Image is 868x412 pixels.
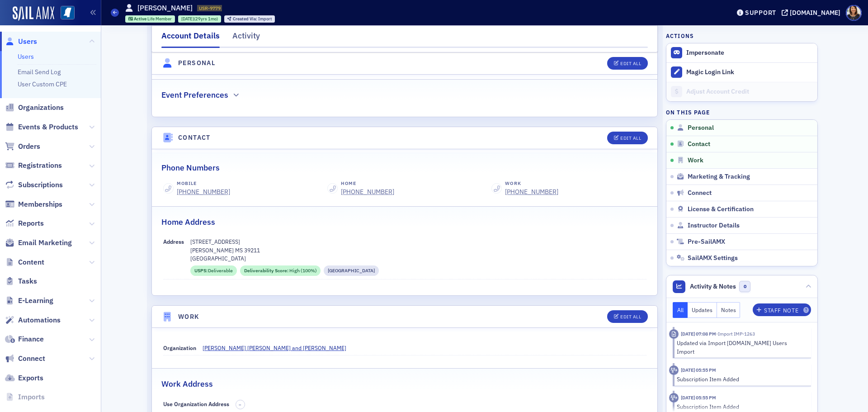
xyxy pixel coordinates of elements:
a: Subscriptions [5,180,63,190]
a: Content [5,257,44,267]
span: Pre-SailAMX [688,238,725,246]
div: Subscription Item Added [677,375,805,383]
button: Updates [688,302,717,318]
div: Edit All [620,61,641,66]
div: Mobile [177,180,230,187]
a: Registrations [5,161,62,170]
span: Active [134,16,147,22]
button: Edit All [607,310,648,323]
a: [PHONE_NUMBER] [505,187,558,197]
time: 5/5/2025 05:55 PM [681,367,716,373]
div: Magic Login Link [686,68,813,76]
span: E-Learning [18,296,53,306]
span: Finance [18,334,44,344]
div: Edit All [620,314,641,319]
div: [DOMAIN_NAME] [790,9,840,17]
a: Organizations [5,103,64,113]
p: [STREET_ADDRESS] [190,237,646,246]
button: All [673,302,688,318]
span: Reports [18,218,44,228]
span: Orders [18,142,40,152]
span: Connect [18,354,45,364]
span: USPS : [194,267,208,275]
time: 5/5/2025 07:08 PM [681,331,716,337]
div: USPS: Deliverable [190,265,237,276]
p: [PERSON_NAME] MS 39211 [190,246,646,254]
span: Email Marketing [18,238,72,248]
span: Organization [163,344,196,351]
h2: Home Address [161,216,215,228]
a: Events & Products [5,122,78,132]
button: Staff Note [753,303,811,316]
a: Email Marketing [5,238,72,248]
time: 5/5/2025 05:55 PM [681,394,716,401]
button: Impersonate [686,49,724,57]
div: Imported Activity [669,329,679,339]
span: Life Member [147,16,172,22]
span: Import IMP-1263 [716,331,755,337]
div: Active: Active: Life Member [125,15,175,23]
span: License & Certification [688,205,754,213]
span: Instructor Details [688,222,740,230]
div: Home [341,180,394,187]
div: Activity [669,393,679,403]
h2: Phone Numbers [161,162,220,174]
span: Created Via : [233,16,258,22]
a: [PHONE_NUMBER] [177,187,230,197]
span: Events & Products [18,122,78,132]
a: SailAMX [13,6,54,21]
div: Updated via Import [DOMAIN_NAME] Users Import [677,339,805,355]
span: USR-9779 [199,5,221,11]
a: Automations [5,315,61,325]
span: SailAMX Settings [688,254,738,262]
a: Memberships [5,199,62,209]
span: 0 [739,281,750,292]
h1: [PERSON_NAME] [137,3,193,13]
span: Automations [18,315,61,325]
div: 1996-07-22 00:00:00 [178,15,221,23]
a: Tasks [5,276,37,286]
span: Tasks [18,276,37,286]
span: Breazeale Saunders and O'Neil [203,344,346,352]
a: [PERSON_NAME] [PERSON_NAME] and [PERSON_NAME] [203,344,353,352]
span: Memberships [18,199,62,209]
div: (29yrs 1mo) [181,16,218,22]
a: Finance [5,334,44,344]
h4: Actions [666,32,694,40]
span: Deliverability Score : [244,267,289,275]
button: Edit All [607,132,648,144]
div: Activity [232,30,260,47]
a: Active Life Member [128,16,172,22]
h4: On this page [666,108,818,116]
span: Address [163,238,184,245]
span: Use Organization Address [163,400,229,407]
a: View Homepage [54,6,75,21]
span: Imports [18,392,45,402]
h4: Personal [178,58,215,68]
a: Connect [5,354,45,364]
div: Account Details [161,30,220,48]
div: [PHONE_NUMBER] [341,187,394,197]
button: [DOMAIN_NAME] [782,9,844,16]
h4: Contact [178,133,211,142]
span: – [239,402,241,408]
div: Work [505,180,558,187]
a: Orders [5,142,40,152]
img: SailAMX [61,6,75,20]
span: Exports [18,373,43,383]
div: Staff Note [764,308,798,313]
span: Marketing & Tracking [688,173,750,181]
a: Adjust Account Credit [666,82,817,101]
a: Imports [5,392,45,402]
span: Profile [846,5,862,21]
span: Personal [688,124,714,132]
a: Email Send Log [18,68,61,76]
span: Contact [688,140,710,148]
button: Edit All [607,57,648,70]
span: Registrations [18,161,62,170]
h2: Event Preferences [161,89,228,101]
div: Import [233,17,272,22]
span: [DATE] [181,16,194,22]
span: Content [18,257,44,267]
